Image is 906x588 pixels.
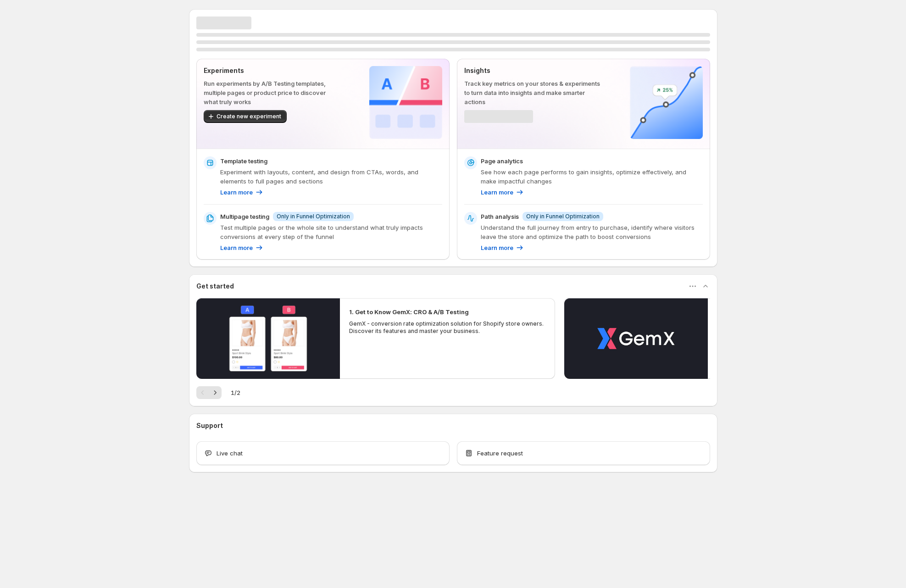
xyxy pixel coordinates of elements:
[481,243,513,252] p: Learn more
[220,188,264,197] a: Learn more
[231,388,240,397] span: 1 / 2
[220,212,269,221] p: Multipage testing
[220,188,253,197] p: Learn more
[277,213,350,220] span: Only in Funnel Optimization
[481,156,523,166] p: Page analytics
[196,282,234,291] h3: Get started
[196,421,223,430] h3: Support
[481,188,513,197] p: Learn more
[217,449,243,458] span: Live chat
[526,213,600,220] span: Only in Funnel Optimization
[630,66,703,139] img: Insights
[349,307,469,316] h2: 1. Get to Know GemX: CRO & A/B Testing
[204,66,340,75] p: Experiments
[196,386,222,399] nav: Pagination
[209,386,222,399] button: Next
[196,298,340,379] button: Play video
[217,113,281,120] span: Create new experiment
[481,188,524,197] a: Learn more
[477,449,523,458] span: Feature request
[369,66,442,139] img: Experiments
[481,167,703,186] p: See how each page performs to gain insights, optimize effectively, and make impactful changes
[220,243,264,252] a: Learn more
[481,243,524,252] a: Learn more
[564,298,708,379] button: Play video
[481,212,519,221] p: Path analysis
[204,110,287,123] button: Create new experiment
[220,223,442,241] p: Test multiple pages or the whole site to understand what truly impacts conversions at every step ...
[220,243,253,252] p: Learn more
[220,156,267,166] p: Template testing
[204,79,340,106] p: Run experiments by A/B Testing templates, multiple pages or product price to discover what truly ...
[220,167,442,186] p: Experiment with layouts, content, and design from CTAs, words, and elements to full pages and sec...
[464,66,600,75] p: Insights
[481,223,703,241] p: Understand the full journey from entry to purchase, identify where visitors leave the store and o...
[464,79,600,106] p: Track key metrics on your stores & experiments to turn data into insights and make smarter actions
[349,320,546,335] p: GemX - conversion rate optimization solution for Shopify store owners. Discover its features and ...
